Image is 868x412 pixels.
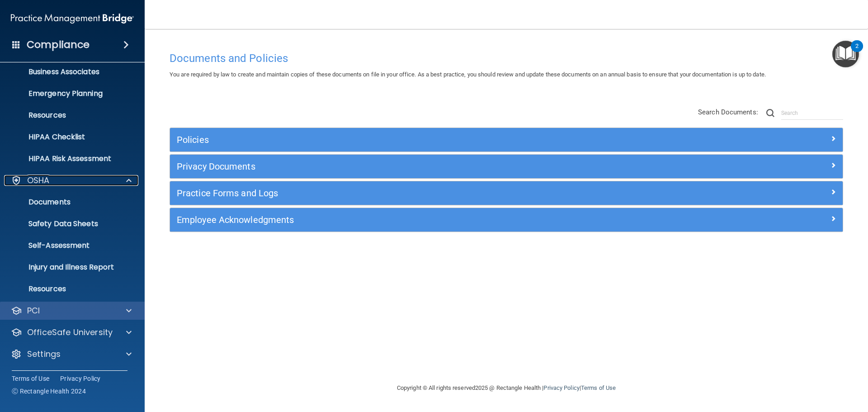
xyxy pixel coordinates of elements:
[6,154,129,163] p: HIPAA Risk Assessment
[177,135,668,145] h5: Policies
[11,305,132,316] a: PCI
[177,159,836,174] a: Privacy Documents
[712,348,857,384] iframe: Drift Widget Chat Controller
[12,374,49,383] a: Terms of Use
[781,106,843,120] input: Search
[6,241,129,250] p: Self-Assessment
[177,161,668,171] h5: Privacy Documents
[170,71,766,78] span: You are required by law to create and maintain copies of these documents on file in your office. ...
[170,52,843,64] h4: Documents and Policies
[27,38,90,51] h4: Compliance
[6,219,129,228] p: Safety Data Sheets
[698,108,758,116] span: Search Documents:
[27,327,113,338] p: OfficeSafe University
[27,305,40,316] p: PCI
[6,111,129,120] p: Resources
[11,175,132,186] a: OSHA
[177,215,668,225] h5: Employee Acknowledgments
[11,349,132,360] a: Settings
[27,349,61,360] p: Settings
[177,133,836,147] a: Policies
[341,374,671,403] div: Copyright © All rights reserved 2025 @ Rectangle Health | |
[766,109,774,117] img: ic-search.3b580494.png
[11,327,132,338] a: OfficeSafe University
[6,198,129,207] p: Documents
[60,374,101,383] a: Privacy Policy
[6,263,129,272] p: Injury and Illness Report
[177,213,836,227] a: Employee Acknowledgments
[177,188,668,198] h5: Practice Forms and Logs
[11,9,134,28] img: PMB logo
[177,186,836,200] a: Practice Forms and Logs
[855,46,859,58] div: 2
[581,384,616,391] a: Terms of Use
[6,89,129,98] p: Emergency Planning
[6,133,129,142] p: HIPAA Checklist
[832,41,859,67] button: Open Resource Center, 2 new notifications
[27,175,50,186] p: OSHA
[12,387,86,396] span: Ⓒ Rectangle Health 2024
[6,67,129,76] p: Business Associates
[6,284,129,294] p: Resources
[543,384,579,391] a: Privacy Policy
